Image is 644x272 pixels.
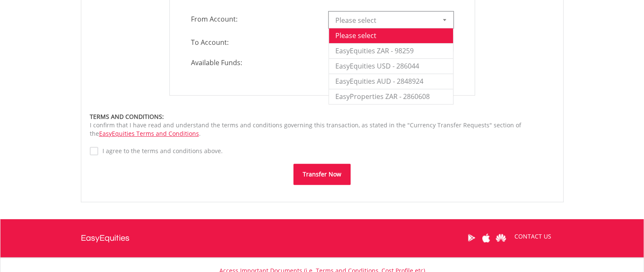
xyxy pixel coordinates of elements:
[90,113,555,138] div: I confirm that I have read and understand the terms and conditions governing this transaction, as...
[90,113,555,121] div: TERMS AND CONDITIONS:
[464,225,479,251] a: Google Play
[185,35,322,50] span: To Account:
[293,164,351,185] button: Transfer Now
[329,58,453,74] li: EasyEquities USD - 286044
[509,225,557,248] a: CONTACT US
[98,147,223,155] label: I agree to the terms and conditions above.
[99,129,199,137] a: EasyEquities Terms and Conditions
[81,219,130,257] a: EasyEquities
[329,28,453,43] li: Please select
[329,43,453,58] li: EasyEquities ZAR - 98259
[335,12,434,29] span: Please select
[329,89,453,104] li: EasyProperties ZAR - 2860608
[185,11,322,27] span: From Account:
[185,58,322,68] span: Available Funds:
[494,225,509,251] a: Huawei
[479,225,494,251] a: Apple
[329,74,453,89] li: EasyEquities AUD - 2848924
